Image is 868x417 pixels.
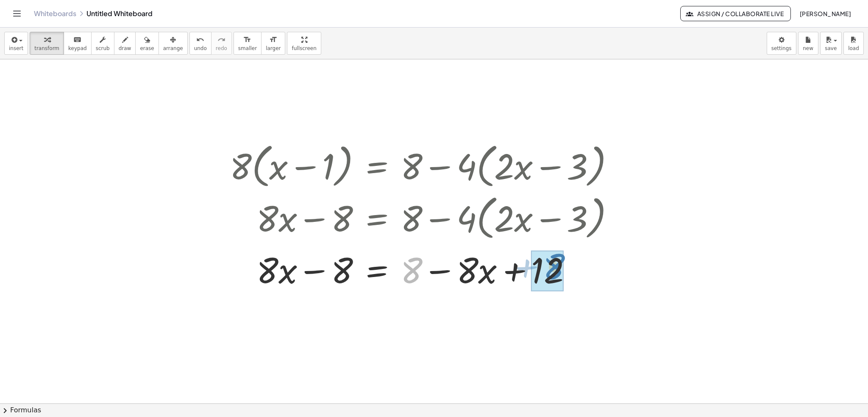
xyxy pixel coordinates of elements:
[194,45,207,51] span: undo
[163,45,183,51] span: arrange
[680,6,791,21] button: Assign / Collaborate Live
[687,10,784,17] span: Assign / Collaborate Live
[64,32,92,55] button: keyboardkeypad
[211,32,232,55] button: redoredo
[10,7,24,20] button: Toggle navigation
[798,32,818,55] button: new
[119,45,131,51] span: draw
[799,10,851,17] span: [PERSON_NAME]
[803,45,813,51] span: new
[843,32,864,55] button: load
[771,45,792,51] span: settings
[243,35,251,45] i: format_size
[793,6,858,21] button: [PERSON_NAME]
[91,32,114,55] button: scrub
[269,35,277,45] i: format_size
[34,9,76,18] a: Whiteboards
[68,45,87,51] span: keypad
[820,32,842,55] button: save
[34,45,59,51] span: transform
[140,45,154,51] span: erase
[73,35,81,45] i: keyboard
[9,45,23,51] span: insert
[825,45,837,51] span: save
[135,32,159,55] button: erase
[189,32,211,55] button: undoundo
[292,45,316,51] span: fullscreen
[234,32,262,55] button: format_sizesmaller
[96,45,110,51] span: scrub
[159,32,188,55] button: arrange
[287,32,321,55] button: fullscreen
[4,32,28,55] button: insert
[216,45,227,51] span: redo
[30,32,64,55] button: transform
[767,32,796,55] button: settings
[196,35,204,45] i: undo
[114,32,136,55] button: draw
[266,45,281,51] span: larger
[217,35,225,45] i: redo
[848,45,859,51] span: load
[261,32,285,55] button: format_sizelarger
[238,45,257,51] span: smaller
